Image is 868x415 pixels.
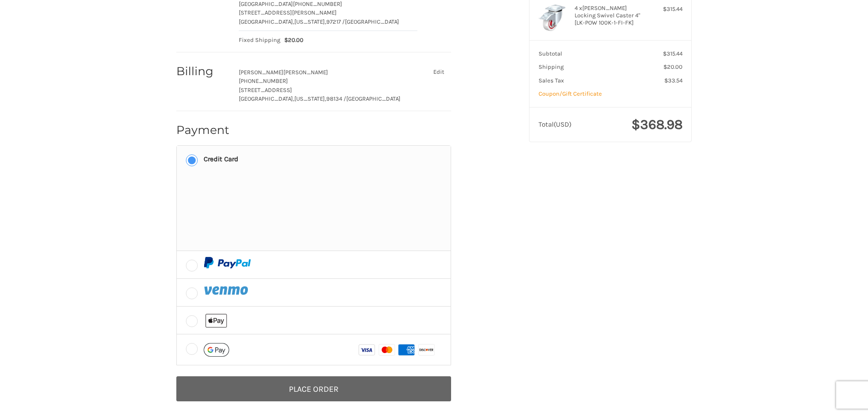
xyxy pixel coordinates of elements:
img: Braintree (Venmo) icon [204,285,250,296]
span: Shipping [539,63,564,70]
img: PayPal icon [204,257,251,268]
button: Place Order [176,376,451,401]
span: [GEOGRAPHIC_DATA] [239,0,293,7]
div: $315.44 [647,5,683,14]
span: 97217 / [326,18,345,25]
span: $33.54 [664,77,683,84]
img: Google Pay icon [204,343,229,357]
span: [US_STATE], [294,18,326,25]
span: $368.98 [632,116,683,133]
h2: Billing [176,64,230,78]
span: [GEOGRAPHIC_DATA], [239,18,294,25]
button: Edit [426,66,451,78]
span: [STREET_ADDRESS] [239,87,292,93]
span: [GEOGRAPHIC_DATA] [345,18,399,25]
span: [GEOGRAPHIC_DATA] [346,95,401,102]
span: [PHONE_NUMBER] [293,0,342,7]
span: $315.44 [663,50,683,57]
span: [STREET_ADDRESS][PERSON_NAME] [239,9,337,16]
img: Applepay icon [205,314,227,328]
span: [PERSON_NAME] [283,69,328,76]
span: $20.00 [663,63,683,70]
span: [PERSON_NAME] [239,69,283,76]
h4: 4 x [PERSON_NAME] Locking Swivel Caster 4" [LK-POW 100K-1-FI-FK] [575,5,644,27]
span: [PHONE_NUMBER] [239,77,288,84]
span: Subtotal [539,50,562,57]
div: Credit Card [204,152,238,167]
a: Coupon/Gift Certificate [539,90,602,97]
h2: Payment [176,123,230,137]
span: 98134 / [326,95,346,102]
span: [US_STATE], [294,95,326,102]
span: Fixed Shipping [239,36,280,45]
iframe: Secure payment input frame [202,175,439,244]
span: [GEOGRAPHIC_DATA], [239,95,294,102]
span: Total (USD) [539,120,571,128]
span: $20.00 [280,36,304,45]
span: Sales Tax [539,77,564,84]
